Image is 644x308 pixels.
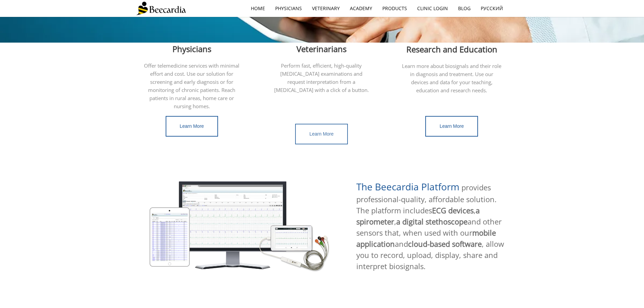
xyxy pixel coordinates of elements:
a: Products [377,1,412,16]
span: Research and Education [406,44,497,55]
span: Offer telemedicine services with minimal effort and cost. Use our solution for screening and earl... [144,62,239,110]
span: Learn More [439,123,464,129]
a: Blog [453,1,476,16]
span: a digital stethoscope [396,216,468,227]
a: Русский [476,1,508,16]
a: Learn More [166,116,218,137]
span: mobile application [356,228,496,249]
span: cloud-based software [408,239,482,249]
a: Learn More [295,124,348,144]
a: Clinic Login [412,1,453,16]
span: Learn more about biosignals and their role in diagnosis and treatment. Use our devices and data f... [402,63,501,94]
span: Learn More [180,123,204,129]
a: Academy [345,1,377,16]
span: Perform fast, efficient, high-quality [MEDICAL_DATA] examinations and request interpretation from... [274,62,369,93]
span: a spirometer [356,205,480,227]
img: Beecardia [136,2,186,15]
a: Physicians [270,1,307,16]
a: Learn More [425,116,478,137]
span: Learn More [309,131,334,137]
span: ECG devices [432,205,474,215]
span: Veterinarians [296,43,347,54]
a: home [246,1,270,16]
span: The Beecardia Platform [356,180,459,193]
a: Veterinary [307,1,345,16]
span: Physicians [172,43,211,54]
span: provides professional-quality, affordable solution. The platform includes , , and other sensors t... [356,182,504,271]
